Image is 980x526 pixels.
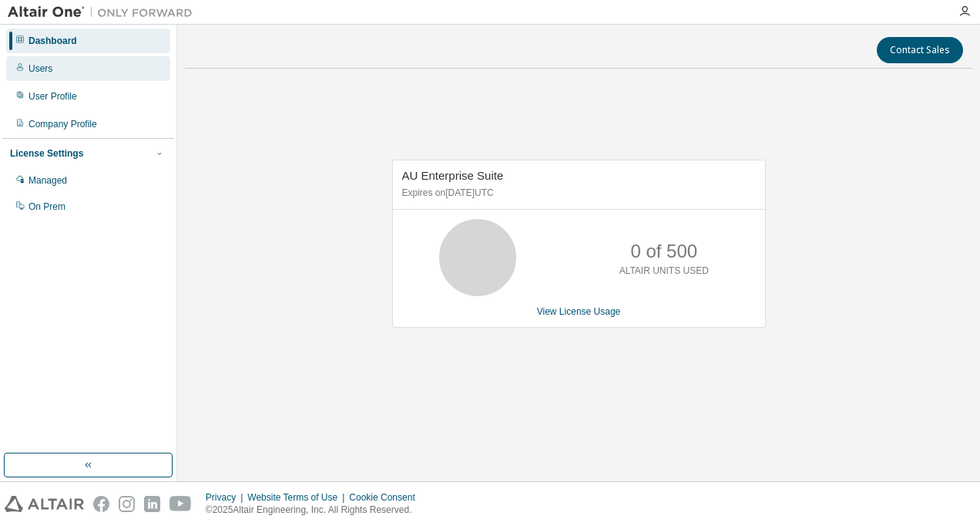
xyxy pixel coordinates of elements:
img: altair_logo.svg [5,496,84,512]
span: AU Enterprise Suite [402,169,504,182]
a: View License Usage [537,306,621,317]
img: Altair One [8,5,200,20]
div: Dashboard [29,35,77,47]
div: On Prem [29,201,65,213]
div: Privacy [206,491,247,504]
p: Expires on [DATE] UTC [402,187,752,200]
div: Managed [29,174,67,187]
img: linkedin.svg [144,496,160,512]
img: instagram.svg [119,496,135,512]
p: 0 of 500 [630,238,697,265]
div: Website Terms of Use [247,491,349,504]
div: Users [29,62,52,75]
p: ALTAIR UNITS USED [619,265,709,278]
div: Cookie Consent [349,491,424,504]
img: youtube.svg [169,496,192,512]
div: License Settings [10,147,83,160]
button: Contact Sales [877,37,963,63]
div: User Profile [29,90,77,103]
p: © 2025 Altair Engineering, Inc. All Rights Reserved. [206,504,425,517]
img: facebook.svg [93,496,109,512]
div: Company Profile [29,118,97,130]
